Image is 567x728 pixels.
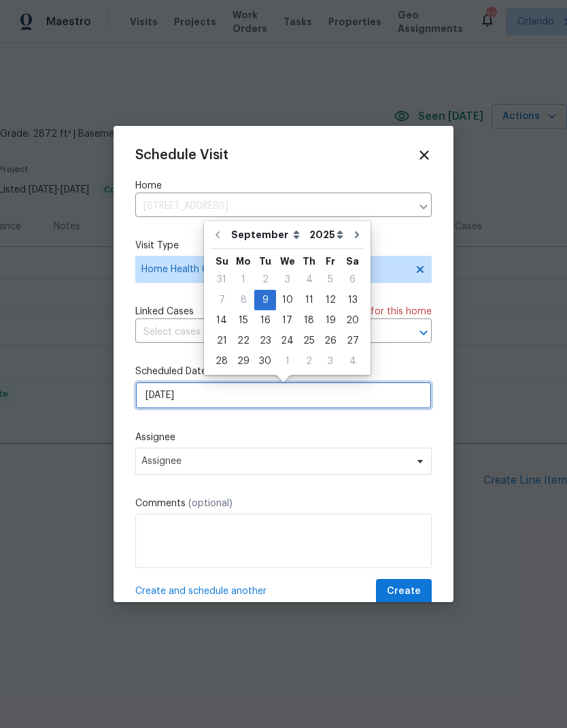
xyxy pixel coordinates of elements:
select: Year [306,225,347,245]
div: 10 [276,291,298,310]
div: Tue Sep 30 2025 [254,351,276,371]
div: Sat Sep 27 2025 [341,331,364,351]
label: Scheduled Date [135,365,432,378]
span: Close [417,148,432,163]
div: 3 [320,352,341,371]
div: 18 [298,311,320,330]
button: Create [376,579,432,604]
button: Go to next month [347,221,367,248]
div: Thu Sep 11 2025 [298,290,320,310]
div: 20 [341,311,364,330]
select: Month [228,225,306,245]
div: Thu Sep 25 2025 [298,331,320,351]
div: Thu Sep 04 2025 [298,269,320,290]
div: 11 [298,291,320,310]
div: 25 [298,331,320,350]
div: Sat Sep 20 2025 [341,310,364,331]
div: 4 [298,270,320,289]
div: 17 [276,311,298,330]
div: 14 [211,311,233,330]
abbr: Wednesday [280,257,295,266]
div: Fri Sep 12 2025 [320,290,341,310]
div: 16 [254,311,276,330]
div: Fri Sep 19 2025 [320,310,341,331]
abbr: Sunday [216,257,228,266]
div: 19 [320,311,341,330]
div: 22 [233,331,254,350]
abbr: Friday [326,257,335,266]
input: Select cases [135,322,394,343]
div: Sun Sep 07 2025 [211,290,233,310]
div: Mon Sep 15 2025 [233,310,254,331]
span: Linked Cases [135,305,194,318]
div: 21 [211,331,233,350]
div: 27 [341,331,364,350]
div: Tue Sep 16 2025 [254,310,276,331]
div: 1 [276,352,298,371]
label: Assignee [135,431,432,444]
div: 7 [211,291,233,310]
div: 30 [254,352,276,371]
div: Sun Sep 14 2025 [211,310,233,331]
div: Tue Sep 23 2025 [254,331,276,351]
div: 6 [341,270,364,289]
input: Enter in an address [135,196,411,217]
div: Mon Sep 01 2025 [233,269,254,290]
div: 5 [320,270,341,289]
div: Mon Sep 08 2025 [233,290,254,310]
button: Go to previous month [207,221,228,248]
div: Sun Sep 21 2025 [211,331,233,351]
div: 29 [233,352,254,371]
div: 28 [211,352,233,371]
div: Mon Sep 29 2025 [233,351,254,371]
div: 2 [254,270,276,289]
div: Sat Sep 13 2025 [341,290,364,310]
span: Assignee [141,456,408,467]
span: Create [387,583,421,600]
span: Home Health Checkup [141,263,406,276]
div: Mon Sep 22 2025 [233,331,254,351]
input: M/D/YYYY [135,382,432,409]
div: 3 [276,270,298,289]
div: 26 [320,331,341,350]
div: 23 [254,331,276,350]
span: Create and schedule another [135,584,267,598]
div: Wed Sep 10 2025 [276,290,298,310]
div: 2 [298,352,320,371]
label: Comments [135,497,432,510]
div: Sat Sep 06 2025 [341,269,364,290]
div: 15 [233,311,254,330]
div: 4 [341,352,364,371]
div: Fri Oct 03 2025 [320,351,341,371]
div: Tue Sep 02 2025 [254,269,276,290]
label: Visit Type [135,239,432,252]
div: Sat Oct 04 2025 [341,351,364,371]
div: Wed Oct 01 2025 [276,351,298,371]
abbr: Monday [236,257,251,266]
abbr: Saturday [346,257,359,266]
div: Thu Sep 18 2025 [298,310,320,331]
div: Wed Sep 03 2025 [276,269,298,290]
button: Open [414,323,433,342]
div: 12 [320,291,341,310]
abbr: Tuesday [259,257,271,266]
label: Home [135,179,432,193]
div: 24 [276,331,298,350]
span: Schedule Visit [135,148,228,162]
div: Tue Sep 09 2025 [254,290,276,310]
div: 31 [211,270,233,289]
div: Fri Sep 26 2025 [320,331,341,351]
div: 9 [254,291,276,310]
div: 1 [233,270,254,289]
div: Wed Sep 17 2025 [276,310,298,331]
span: (optional) [188,499,233,508]
div: Sun Sep 28 2025 [211,351,233,371]
div: 13 [341,291,364,310]
div: Thu Oct 02 2025 [298,351,320,371]
div: Fri Sep 05 2025 [320,269,341,290]
div: Sun Aug 31 2025 [211,269,233,290]
abbr: Thursday [303,257,315,266]
div: Wed Sep 24 2025 [276,331,298,351]
div: 8 [233,291,254,310]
